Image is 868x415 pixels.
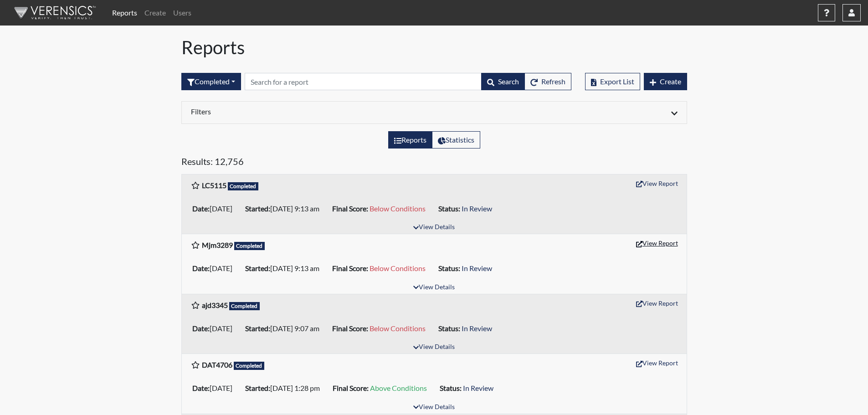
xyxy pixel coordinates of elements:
b: LC5115 [202,181,226,190]
h1: Reports [181,36,687,58]
span: In Review [462,324,492,333]
button: View Report [632,236,682,250]
div: Filter by interview status [181,73,241,90]
li: [DATE] 1:28 pm [241,381,329,395]
b: ajd3345 [202,301,228,309]
b: Started: [245,204,270,213]
label: View statistics about completed interviews [432,131,480,149]
b: Date: [192,384,210,392]
span: In Review [462,204,492,213]
b: Final Score: [333,384,369,392]
a: Users [169,4,195,22]
a: Reports [108,4,141,22]
button: View Details [409,221,459,234]
b: Final Score: [332,204,368,213]
b: Date: [192,264,210,272]
b: Status: [438,264,460,272]
span: Completed [229,302,260,310]
label: View the list of reports [388,131,432,149]
li: [DATE] 9:13 am [241,261,329,276]
button: Completed [181,73,241,90]
b: DAT4706 [202,360,232,369]
button: View Report [632,296,682,310]
b: Started: [245,384,270,392]
b: Date: [192,204,210,213]
button: Search [481,73,525,90]
b: Final Score: [332,324,368,333]
a: Create [141,4,169,22]
button: Export List [585,73,640,90]
span: Search [498,77,519,86]
span: Refresh [541,77,565,86]
button: View Report [632,176,682,190]
li: [DATE] [189,381,241,395]
button: View Details [409,341,459,354]
input: Search by Registration ID, Interview Number, or Investigation Name. [245,73,482,90]
b: Date: [192,324,210,333]
span: In Review [462,264,492,272]
span: Completed [234,242,265,250]
li: [DATE] 9:13 am [241,201,329,216]
span: Export List [600,77,634,86]
span: Create [660,77,681,86]
span: Completed [234,362,265,370]
button: View Report [632,356,682,370]
li: [DATE] [189,261,241,276]
span: Below Conditions [370,204,426,213]
button: Refresh [524,73,571,90]
li: [DATE] [189,321,241,336]
h5: Results: 12,756 [181,156,687,170]
div: Click to expand/collapse filters [184,107,684,118]
b: Status: [438,204,460,213]
button: Create [644,73,687,90]
button: View Details [409,282,459,294]
li: [DATE] 9:07 am [241,321,329,336]
span: Completed [228,182,259,190]
li: [DATE] [189,201,241,216]
b: Status: [438,324,460,333]
b: Started: [245,324,270,333]
span: Above Conditions [370,384,427,392]
b: Mjm3289 [202,241,233,249]
b: Status: [440,384,462,392]
b: Started: [245,264,270,272]
span: In Review [463,384,493,392]
span: Below Conditions [370,264,426,272]
button: View Details [409,401,459,414]
h6: Filters [191,107,427,116]
span: Below Conditions [370,324,426,333]
b: Final Score: [332,264,368,272]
